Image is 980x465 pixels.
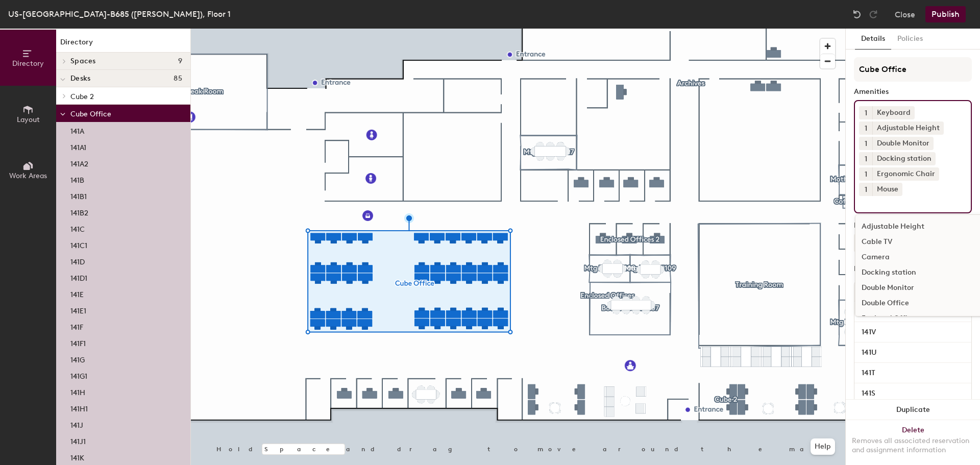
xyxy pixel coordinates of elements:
[70,353,85,364] p: 141G
[70,255,85,266] p: 141D
[855,29,891,50] button: Details
[70,451,84,462] p: 141K
[70,385,85,397] p: 141H
[868,9,878,19] img: Redo
[70,238,87,250] p: 141C1
[925,6,966,22] button: Publish
[70,75,90,83] span: Desks
[865,138,867,149] span: 1
[865,184,867,195] span: 1
[12,59,44,68] span: Directory
[70,189,87,201] p: 141B1
[846,420,980,465] button: DeleteRemoves all associated reservation and assignment information
[70,124,84,136] p: 141A
[811,438,835,455] button: Help
[859,121,872,135] button: 1
[854,234,972,252] button: Assigned
[865,154,867,164] span: 1
[872,137,934,150] div: Double Monitor
[70,271,87,283] p: 141D1
[70,222,85,234] p: 141C
[872,167,939,181] div: Ergonomic Chair
[846,400,980,420] button: Duplicate
[70,110,111,118] span: Cube Office
[70,320,83,332] p: 141F
[70,434,86,446] p: 141J1
[859,137,872,150] button: 1
[70,140,86,152] p: 141A1
[854,265,873,273] div: Desks
[872,152,936,165] div: Docking station
[872,183,902,196] div: Mouse
[856,325,969,339] input: Unnamed desk
[70,418,83,430] p: 141J
[895,6,915,22] button: Close
[70,173,84,185] p: 141B
[17,115,40,124] span: Layout
[8,8,231,20] div: US-[GEOGRAPHIC_DATA]-B685 ([PERSON_NAME]), Floor 1
[856,346,969,360] input: Unnamed desk
[70,369,87,381] p: 141G1
[856,386,969,401] input: Unnamed desk
[859,183,872,196] button: 1
[70,157,88,168] p: 141A2
[70,57,96,65] span: Spaces
[854,88,972,96] div: Amenities
[70,336,86,348] p: 141F1
[70,304,86,315] p: 141E1
[859,167,872,181] button: 1
[70,206,88,217] p: 141B2
[854,222,972,230] div: Desk Type
[852,9,862,19] img: Undo
[856,366,969,380] input: Unnamed desk
[865,169,867,180] span: 1
[859,106,872,119] button: 1
[70,92,94,101] span: Cube 2
[70,287,84,299] p: 141E
[865,108,867,118] span: 1
[852,436,974,455] div: Removes all associated reservation and assignment information
[865,123,867,134] span: 1
[178,57,182,65] span: 9
[9,172,47,180] span: Work Areas
[891,29,929,50] button: Policies
[859,152,872,165] button: 1
[70,402,88,413] p: 141H1
[872,106,915,119] div: Keyboard
[174,75,182,83] span: 85
[872,121,944,135] div: Adjustable Height
[56,37,190,53] h1: Directory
